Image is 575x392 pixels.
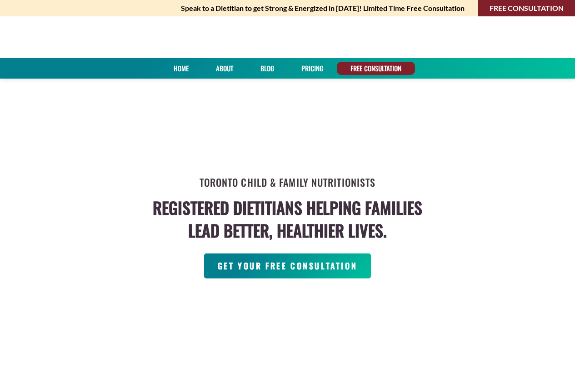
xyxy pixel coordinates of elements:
a: PRICING [298,62,326,75]
a: Blog [257,62,277,75]
h2: Toronto Child & Family Nutritionists [200,174,376,192]
strong: Speak to a Dietitian to get Strong & Energized in [DATE]! Limited Time Free Consultation [181,2,465,15]
a: FREE CONSULTATION [347,62,405,75]
a: Home [170,62,192,75]
a: GET YOUR FREE CONSULTATION [204,253,371,278]
h4: Registered Dietitians helping families lead better, healthier lives. [153,196,422,242]
a: About [213,62,236,75]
